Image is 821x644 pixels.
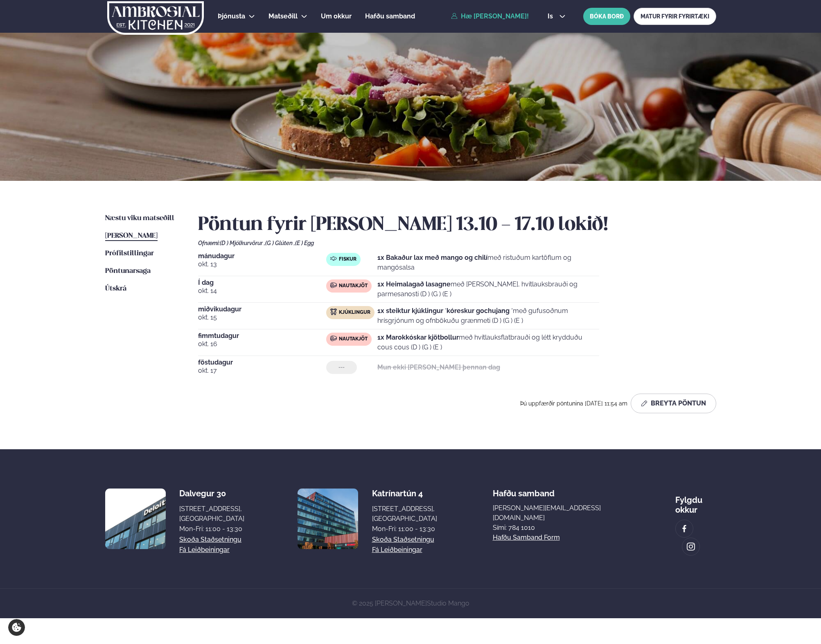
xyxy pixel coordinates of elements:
[268,12,298,20] span: Matseðill
[179,524,244,534] div: Mon-Fri: 11:00 - 13:30
[365,12,415,20] span: Hafðu samband
[377,306,599,326] p: með gufusoðnum hrísgrjónum og ofnbökuðu grænmeti (D ) (G ) (E )
[198,214,716,236] h2: Pöntun fyrir [PERSON_NAME] 13.10 - 17.10 lokið!
[427,599,469,607] a: Studio Mango
[198,366,326,376] span: okt. 17
[377,253,599,272] p: með ristuðum kartöflum og mangósalsa
[198,359,326,366] span: föstudagur
[105,249,154,259] a: Prófílstillingar
[321,11,352,21] a: Um okkur
[493,482,555,498] span: Hafðu samband
[493,503,620,523] a: [PERSON_NAME][EMAIL_ADDRESS][DOMAIN_NAME]
[179,535,241,545] a: Skoða staðsetningu
[268,11,298,21] a: Matseðill
[105,489,166,549] img: image alt
[330,255,337,262] img: fish.svg
[8,619,25,636] a: Cookie settings
[198,339,326,349] span: okt. 16
[377,363,500,371] strong: Mun ekki [PERSON_NAME] þennan dag
[676,520,693,537] a: image alt
[105,215,174,222] span: Næstu viku matseðill
[451,13,529,20] a: Hæ [PERSON_NAME]!
[179,545,230,555] a: Fá leiðbeiningar
[295,240,314,246] span: (E ) Egg
[330,335,337,342] img: beef.svg
[179,489,244,498] div: Dalvegur 30
[634,8,716,25] a: MATUR FYRIR FYRIRTÆKI
[365,11,415,21] a: Hafðu samband
[198,253,326,259] span: mánudagur
[105,250,154,257] span: Prófílstillingar
[339,283,368,289] span: Nautakjöt
[675,489,716,515] div: Fylgdu okkur
[105,214,174,223] a: Næstu viku matseðill
[105,285,126,292] span: Útskrá
[105,266,151,276] a: Pöntunarsaga
[321,12,352,20] span: Um okkur
[372,524,437,534] div: Mon-Fri: 11:00 - 13:30
[520,400,627,407] span: Þú uppfærðir pöntunina [DATE] 11:54 am
[339,309,370,316] span: Kjúklingur
[298,489,358,549] img: image alt
[493,523,620,533] p: Sími: 784 1010
[680,524,689,534] img: image alt
[377,279,599,299] p: með [PERSON_NAME], hvítlauksbrauði og parmesanosti (D ) (G ) (E )
[198,333,326,339] span: fimmtudagur
[686,542,695,552] img: image alt
[218,12,245,20] span: Þjónusta
[265,240,295,246] span: (G ) Glúten ,
[220,240,265,246] span: (D ) Mjólkurvörur ,
[105,268,151,275] span: Pöntunarsaga
[105,284,126,294] a: Útskrá
[107,1,205,35] img: logo
[198,286,326,296] span: okt. 14
[330,308,337,315] img: chicken.svg
[339,336,368,342] span: Nautakjöt
[198,259,326,269] span: okt. 13
[339,256,356,263] span: Fiskur
[548,13,555,20] span: is
[377,333,599,352] p: með hvítlauksflatbrauði og létt krydduðu cous cous (D ) (G ) (E )
[198,240,716,246] div: Ofnæmi:
[105,232,158,239] span: [PERSON_NAME]
[372,545,422,555] a: Fá leiðbeiningar
[377,280,451,288] strong: 1x Heimalagað lasagne
[105,231,158,241] a: [PERSON_NAME]
[179,504,244,524] div: [STREET_ADDRESS], [GEOGRAPHIC_DATA]
[631,394,716,413] button: Breyta Pöntun
[198,279,326,286] span: Í dag
[372,489,437,498] div: Katrínartún 4
[372,535,434,545] a: Skoða staðsetningu
[352,599,469,607] span: © 2025 [PERSON_NAME]
[330,282,337,288] img: beef.svg
[372,504,437,524] div: [STREET_ADDRESS], [GEOGRAPHIC_DATA]
[377,333,459,341] strong: 1x Marokkóskar kjötbollur
[682,538,699,555] a: image alt
[338,364,345,371] span: ---
[198,313,326,322] span: okt. 15
[583,8,630,25] button: BÓKA BORÐ
[377,307,513,315] strong: 1x steiktur kjúklingur ´kóreskur gochujang ´
[198,306,326,313] span: miðvikudagur
[541,13,572,20] button: is
[377,254,487,261] strong: 1x Bakaður lax með mango og chilí
[218,11,245,21] a: Þjónusta
[493,533,560,543] a: Hafðu samband form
